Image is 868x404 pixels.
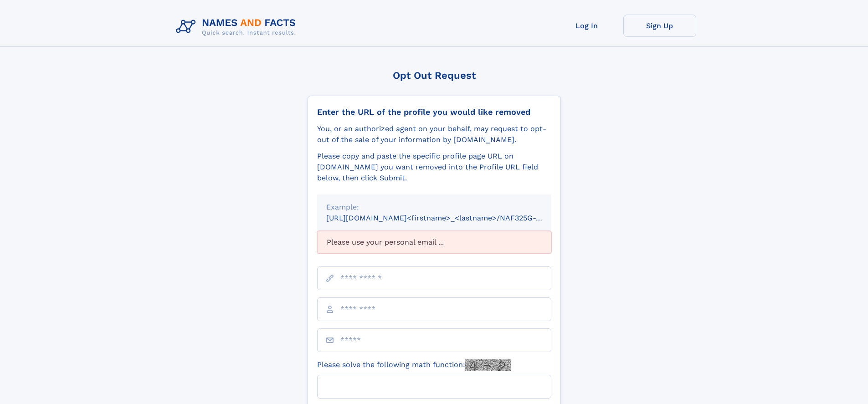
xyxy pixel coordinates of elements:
div: Enter the URL of the profile you would like removed [317,107,551,117]
label: Please solve the following math function: [317,359,511,371]
img: Logo Names and Facts [172,15,303,39]
small: [URL][DOMAIN_NAME]<firstname>_<lastname>/NAF325G-xxxxxxxx [326,214,569,222]
div: Example: [326,202,542,213]
div: Please use your personal email ... [317,231,551,254]
a: Sign Up [623,15,696,37]
div: Opt Out Request [308,70,561,81]
div: Please copy and paste the specific profile page URL on [DOMAIN_NAME] you want removed into the Pr... [317,151,551,184]
div: You, or an authorized agent on your behalf, may request to opt-out of the sale of your informatio... [317,123,551,145]
a: Log In [550,15,623,37]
